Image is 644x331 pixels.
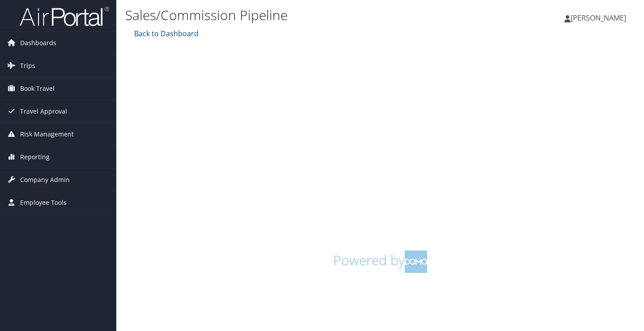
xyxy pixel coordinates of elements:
a: [PERSON_NAME] [564,4,635,31]
span: Dashboards [20,32,56,54]
a: Back to Dashboard [132,29,199,38]
span: Book Travel [20,77,55,100]
span: [PERSON_NAME] [571,13,626,23]
h1: Sales/Commission Pipeline [125,6,465,25]
span: Employee Tools [20,191,67,214]
img: airportal-logo.png [20,6,109,27]
span: Trips [20,55,35,77]
span: Risk Management [20,123,74,145]
span: Travel Approval [20,100,67,123]
img: domo-logo.png [405,250,427,273]
h1: Powered by [132,250,628,273]
span: Company Admin [20,169,70,191]
span: Reporting [20,146,50,168]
